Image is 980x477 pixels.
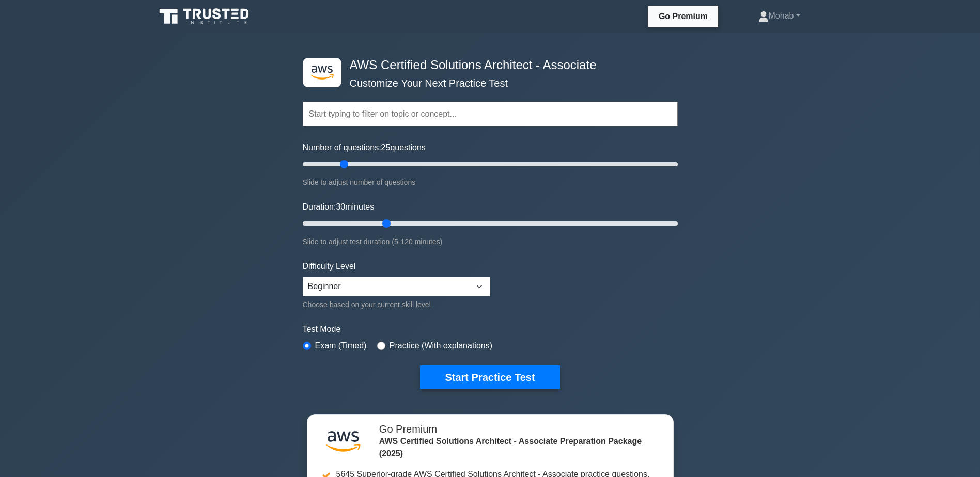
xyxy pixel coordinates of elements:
[734,6,825,26] a: Mohab
[303,201,375,213] label: Duration: minutes
[303,298,490,311] div: Choose based on your current skill level
[652,10,714,23] a: Go Premium
[303,323,678,336] label: Test Mode
[381,143,391,152] span: 25
[303,141,426,154] label: Number of questions: questions
[390,340,492,352] label: Practice (With explanations)
[303,260,356,273] label: Difficulty Level
[303,102,678,126] input: Start typing to filter on topic or concept...
[303,235,678,248] div: Slide to adjust test duration (5-120 minutes)
[346,58,627,73] h4: AWS Certified Solutions Architect - Associate
[303,176,678,188] div: Slide to adjust number of questions
[315,340,367,352] label: Exam (Timed)
[420,365,559,389] button: Start Practice Test
[336,202,345,211] span: 30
